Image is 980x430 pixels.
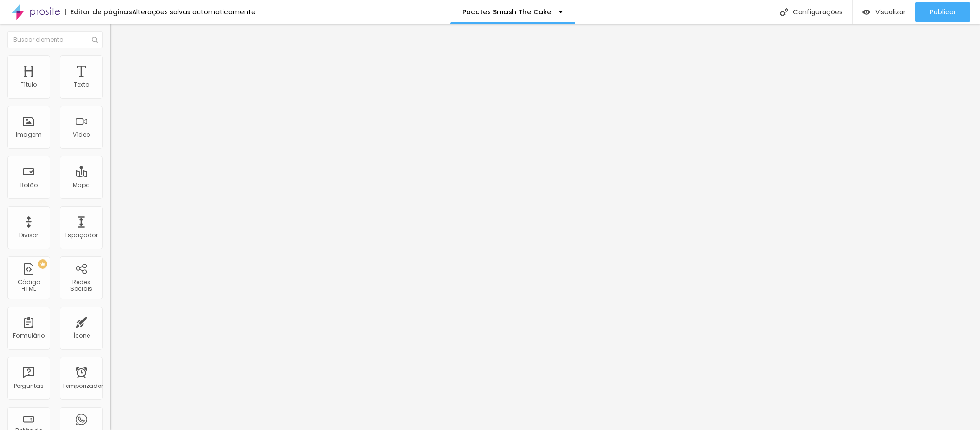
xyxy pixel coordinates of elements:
font: Alterações salvas automaticamente [132,7,256,17]
font: Temporizador [62,382,103,390]
font: Perguntas [14,382,44,390]
img: Ícone [92,37,98,43]
img: view-1.svg [862,8,870,16]
font: Configurações [793,7,843,17]
font: Visualizar [875,7,906,17]
font: Formulário [13,331,45,340]
font: Texto [74,80,89,88]
font: Editor de páginas [70,7,132,17]
font: Título [21,80,37,88]
img: Ícone [780,8,788,16]
font: Vídeo [73,131,90,139]
font: Espaçador [65,231,98,239]
button: Publicar [915,2,970,22]
font: Publicar [930,7,956,17]
button: Visualizar [853,2,915,22]
font: Ícone [73,331,90,340]
iframe: Editor [110,24,980,430]
font: Imagem [16,131,42,139]
font: Pacotes Smash The Cake [462,7,551,17]
font: Código HTML [18,278,40,293]
font: Redes Sociais [70,278,92,293]
font: Divisor [19,231,38,239]
font: Botão [20,181,38,189]
input: Buscar elemento [7,31,103,48]
font: Mapa [73,181,90,189]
